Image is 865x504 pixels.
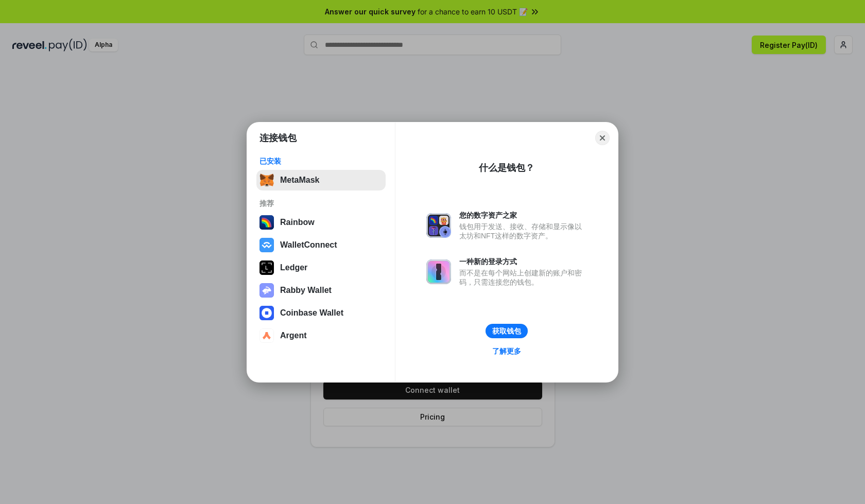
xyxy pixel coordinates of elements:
[426,259,451,284] img: svg+xml,%3Csvg%20xmlns%3D%22http%3A%2F%2Fwww.w3.org%2F2000%2Fsvg%22%20fill%3D%22none%22%20viewBox...
[595,131,610,145] button: Close
[492,326,521,336] div: 获取钱包
[259,283,274,298] img: svg+xml,%3Csvg%20xmlns%3D%22http%3A%2F%2Fwww.w3.org%2F2000%2Fsvg%22%20fill%3D%22none%22%20viewBox...
[280,286,332,295] div: Rabby Wallet
[486,344,527,358] a: 了解更多
[486,324,528,338] button: 获取钱包
[280,218,315,227] div: Rainbow
[280,240,337,250] div: WalletConnect
[259,132,297,144] h1: 连接钱包
[492,346,521,356] div: 了解更多
[256,257,386,278] button: Ledger
[259,306,274,320] img: svg+xml,%3Csvg%20width%3D%2228%22%20height%3D%2228%22%20viewBox%3D%220%200%2028%2028%22%20fill%3D...
[256,170,386,190] button: MetaMask
[459,257,587,266] div: 一种新的登录方式
[459,211,587,220] div: 您的数字资产之家
[479,162,534,174] div: 什么是钱包？
[259,199,383,208] div: 推荐
[280,263,307,272] div: Ledger
[259,215,274,230] img: svg+xml,%3Csvg%20width%3D%22120%22%20height%3D%22120%22%20viewBox%3D%220%200%20120%20120%22%20fil...
[256,235,386,255] button: WalletConnect
[259,328,274,343] img: svg+xml,%3Csvg%20width%3D%2228%22%20height%3D%2228%22%20viewBox%3D%220%200%2028%2028%22%20fill%3D...
[256,280,386,301] button: Rabby Wallet
[256,325,386,346] button: Argent
[256,212,386,233] button: Rainbow
[259,157,383,166] div: 已安装
[259,238,274,252] img: svg+xml,%3Csvg%20width%3D%2228%22%20height%3D%2228%22%20viewBox%3D%220%200%2028%2028%22%20fill%3D...
[259,173,274,187] img: svg+xml,%3Csvg%20fill%3D%22none%22%20height%3D%2233%22%20viewBox%3D%220%200%2035%2033%22%20width%...
[459,268,587,287] div: 而不是在每个网站上创建新的账户和密码，只需连接您的钱包。
[459,222,587,240] div: 钱包用于发送、接收、存储和显示像以太坊和NFT这样的数字资产。
[259,260,274,275] img: svg+xml,%3Csvg%20xmlns%3D%22http%3A%2F%2Fwww.w3.org%2F2000%2Fsvg%22%20width%3D%2228%22%20height%3...
[280,176,319,185] div: MetaMask
[426,213,451,238] img: svg+xml,%3Csvg%20xmlns%3D%22http%3A%2F%2Fwww.w3.org%2F2000%2Fsvg%22%20fill%3D%22none%22%20viewBox...
[256,303,386,323] button: Coinbase Wallet
[280,331,307,340] div: Argent
[280,308,343,318] div: Coinbase Wallet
